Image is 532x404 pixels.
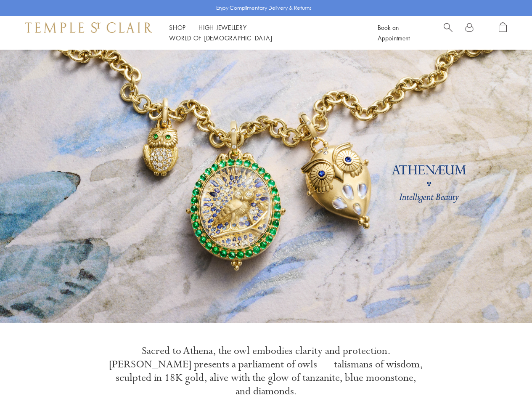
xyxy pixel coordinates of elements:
[169,23,186,32] a: ShopShop
[169,22,359,43] nav: Main navigation
[499,22,507,43] a: Open Shopping Bag
[109,344,424,398] p: Sacred to Athena, the owl embodies clarity and protection. [PERSON_NAME] presents a parliament of...
[216,4,312,12] p: Enjoy Complimentary Delivery & Returns
[199,23,247,32] a: High JewelleryHigh Jewellery
[169,34,272,42] a: World of [DEMOGRAPHIC_DATA]World of [DEMOGRAPHIC_DATA]
[25,22,152,32] img: Temple St. Clair
[444,22,453,43] a: Search
[378,23,410,42] a: Book an Appointment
